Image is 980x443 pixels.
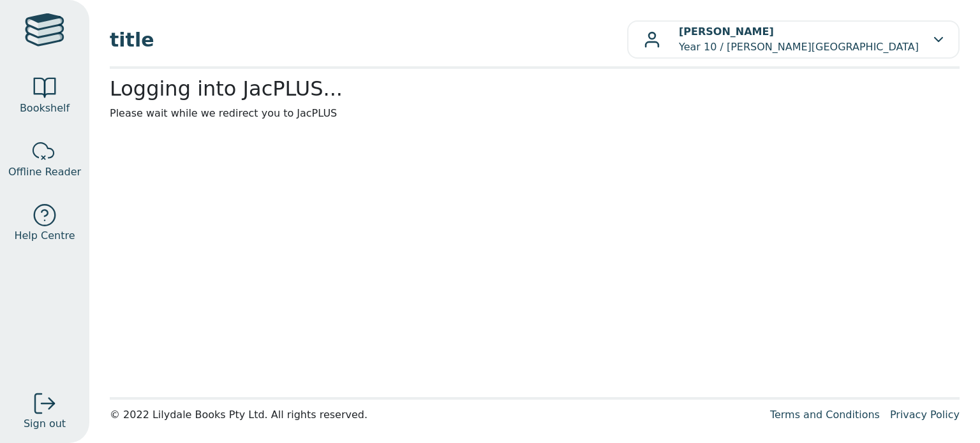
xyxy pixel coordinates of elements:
a: Privacy Policy [890,409,960,421]
p: Year 10 / [PERSON_NAME][GEOGRAPHIC_DATA] [679,24,919,55]
div: © 2022 Lilydale Books Pty Ltd. All rights reserved. [110,407,760,423]
button: [PERSON_NAME]Year 10 / [PERSON_NAME][GEOGRAPHIC_DATA] [627,20,960,59]
b: [PERSON_NAME] [679,25,774,38]
span: title [110,25,627,54]
span: Help Centre [14,228,75,243]
span: Sign out [24,416,66,432]
span: Offline Reader [8,164,81,180]
a: Terms and Conditions [770,409,880,421]
p: Please wait while we redirect you to JacPLUS [110,106,960,121]
h2: Logging into JacPLUS... [110,76,960,101]
span: Bookshelf [20,101,70,116]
